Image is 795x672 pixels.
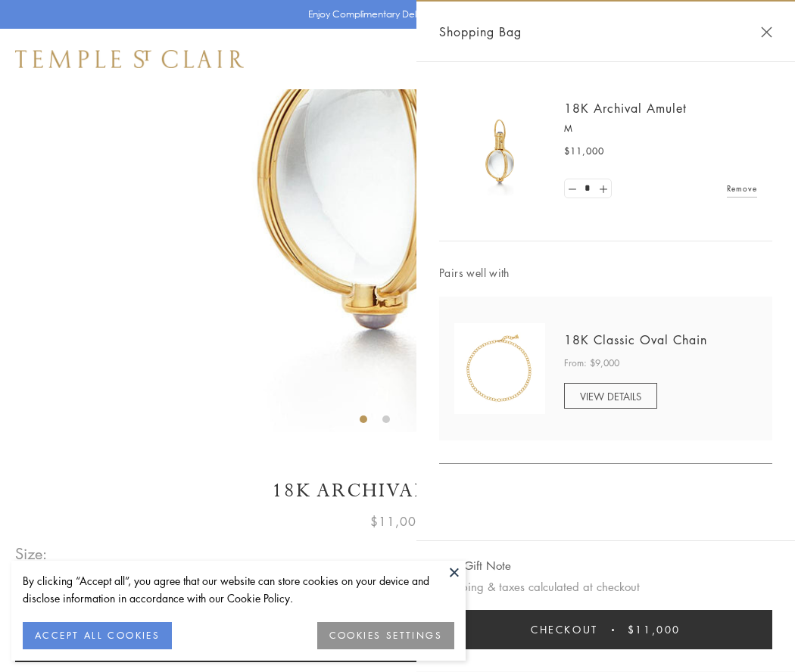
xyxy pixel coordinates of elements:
[15,478,780,504] h1: 18K Archival Amulet
[308,7,480,22] p: Enjoy Complimentary Delivery & Returns
[317,622,454,649] button: COOKIES SETTINGS
[564,100,687,117] a: 18K Archival Amulet
[564,356,619,371] span: From: $9,000
[531,621,598,638] span: Checkout
[454,323,545,414] img: N88865-OV18
[580,389,641,403] span: VIEW DETAILS
[439,577,772,596] p: Shipping & taxes calculated at checkout
[15,50,244,68] img: Temple St. Clair
[23,572,454,607] div: By clicking “Accept all”, you agree that our website can store cookies on your device and disclos...
[439,556,511,575] button: Add Gift Note
[564,144,604,159] span: $11,000
[564,331,707,348] a: 18K Classic Oval Chain
[439,610,772,649] button: Checkout $11,000
[439,22,522,42] span: Shopping Bag
[761,26,772,38] button: Close Shopping Bag
[439,264,772,282] span: Pairs well with
[564,383,657,409] a: VIEW DETAILS
[595,179,610,198] a: Set quantity to 2
[727,180,757,197] a: Remove
[564,121,757,136] p: M
[370,512,425,531] span: $11,000
[454,106,545,197] img: 18K Archival Amulet
[628,621,681,638] span: $11,000
[565,179,580,198] a: Set quantity to 0
[23,622,172,649] button: ACCEPT ALL COOKIES
[15,541,48,566] span: Size:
